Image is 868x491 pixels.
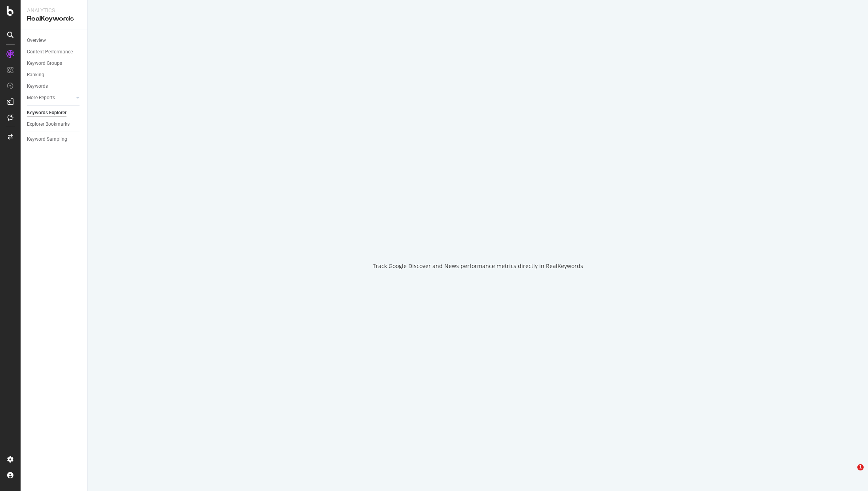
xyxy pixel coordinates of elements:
[27,82,82,91] a: Keywords
[27,36,46,45] div: Overview
[27,109,66,117] div: Keywords Explorer
[27,120,70,128] div: Explorer Bookmarks
[857,464,864,470] span: 1
[27,135,82,144] a: Keyword Sampling
[27,14,81,23] div: RealKeywords
[27,94,55,102] div: More Reports
[27,36,82,45] a: Overview
[27,48,82,56] a: Content Performance
[27,48,73,56] div: Content Performance
[27,135,67,144] div: Keyword Sampling
[27,6,81,14] div: Analytics
[841,464,860,483] iframe: Intercom live chat
[27,109,82,117] a: Keywords Explorer
[27,71,82,79] a: Ranking
[27,59,82,68] a: Keyword Groups
[27,120,82,128] a: Explorer Bookmarks
[27,94,74,102] a: More Reports
[27,82,48,91] div: Keywords
[449,221,506,249] div: animation
[27,59,62,68] div: Keyword Groups
[373,262,583,270] div: Track Google Discover and News performance metrics directly in RealKeywords
[27,71,44,79] div: Ranking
